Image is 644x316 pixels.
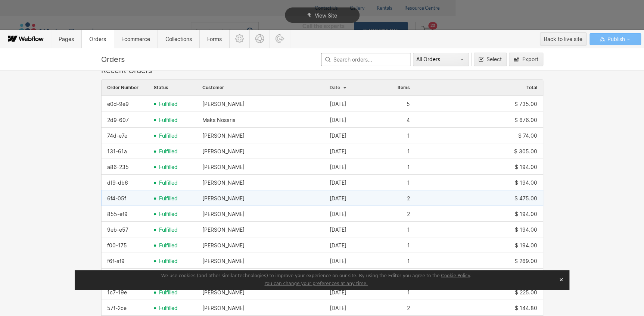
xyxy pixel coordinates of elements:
[515,211,537,217] div: $ 194.00
[324,80,388,96] div: Date
[89,36,106,42] span: Orders
[159,133,178,139] span: fulfilled
[107,243,127,248] div: f00-175
[330,133,346,139] div: [DATE]
[589,33,641,45] button: Publish
[101,112,543,128] div: row
[107,195,126,201] div: 6f4-05f
[121,36,150,42] span: Ecommerce
[514,195,537,201] div: $ 475.00
[202,211,245,217] div: [PERSON_NAME]
[544,34,582,45] div: Back to live site
[101,55,319,64] div: Orders
[330,258,346,264] div: [DATE]
[330,117,346,123] div: [DATE]
[202,85,224,90] span: Customer
[101,96,543,112] div: row
[515,180,537,186] div: $ 194.00
[518,133,537,139] div: $ 74.00
[107,180,128,186] div: df9-db6
[330,85,340,90] span: Date
[107,117,129,123] div: 2d9-607
[159,195,178,201] span: fulfilled
[159,148,178,154] span: fulfilled
[441,273,470,278] a: Cookie Policy
[165,36,192,42] span: Collections
[514,148,537,154] div: $ 305.00
[101,221,543,238] div: row
[202,164,245,170] div: [PERSON_NAME]
[159,164,178,170] span: fulfilled
[101,206,543,222] div: row
[107,305,127,311] div: 57f-2ce
[407,305,410,311] div: 2
[159,117,178,123] span: fulfilled
[515,305,537,311] div: $ 144.80
[486,56,502,62] span: Select
[407,258,410,264] div: 1
[101,253,543,269] div: row
[321,53,411,66] input: Search orders...
[315,12,337,19] span: View Site
[416,56,459,62] div: All Orders
[330,180,346,186] div: [DATE]
[159,180,178,186] span: fulfilled
[101,237,543,253] div: row
[107,101,129,107] div: e0d-9e9
[330,195,346,201] div: [DATE]
[101,174,543,191] div: row
[514,101,537,107] div: $ 735.00
[330,305,346,311] div: [DATE]
[101,268,543,285] div: row
[330,227,346,233] div: [DATE]
[159,290,178,295] span: fulfilled
[330,148,346,154] div: [DATE]
[407,117,410,123] div: 4
[407,211,410,217] div: 2
[107,211,128,217] div: 855-ef9
[407,243,410,248] div: 1
[514,117,537,123] div: $ 676.00
[202,243,245,248] div: [PERSON_NAME]
[107,85,139,90] span: Order Number
[107,290,127,295] div: 1c7-19e
[202,180,245,186] div: [PERSON_NAME]
[515,243,537,248] div: $ 194.00
[101,284,543,300] div: row
[107,148,127,154] div: 131-61a
[159,211,178,217] span: fulfilled
[330,164,346,170] div: [DATE]
[202,148,245,154] div: [PERSON_NAME]
[407,227,410,233] div: 1
[515,227,537,233] div: $ 194.00
[522,56,538,62] div: Export
[330,101,346,107] div: [DATE]
[107,164,129,170] div: a86-235
[407,180,410,186] div: 1
[202,227,245,233] div: [PERSON_NAME]
[59,36,74,42] span: Pages
[202,133,245,139] div: [PERSON_NAME]
[407,164,410,170] div: 1
[407,101,410,107] div: 5
[514,258,537,264] div: $ 269.00
[101,190,543,206] div: row
[407,133,410,139] div: 1
[526,85,537,90] span: Total
[107,133,127,139] div: 74d-e7e
[515,164,537,170] div: $ 194.00
[407,290,410,295] div: 1
[101,159,543,175] div: row
[3,18,23,25] span: Text us
[407,195,410,201] div: 2
[207,36,222,42] span: Forms
[101,143,543,159] div: row
[202,195,245,201] div: [PERSON_NAME]
[509,53,543,66] button: Export
[161,273,471,278] span: We use cookies (and other similar technologies) to improve your experience on our site. By using ...
[159,258,178,264] span: fulfilled
[159,305,178,311] span: fulfilled
[202,258,245,264] div: [PERSON_NAME]
[264,281,367,287] button: You can change your preferences at any time.
[159,243,178,248] span: fulfilled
